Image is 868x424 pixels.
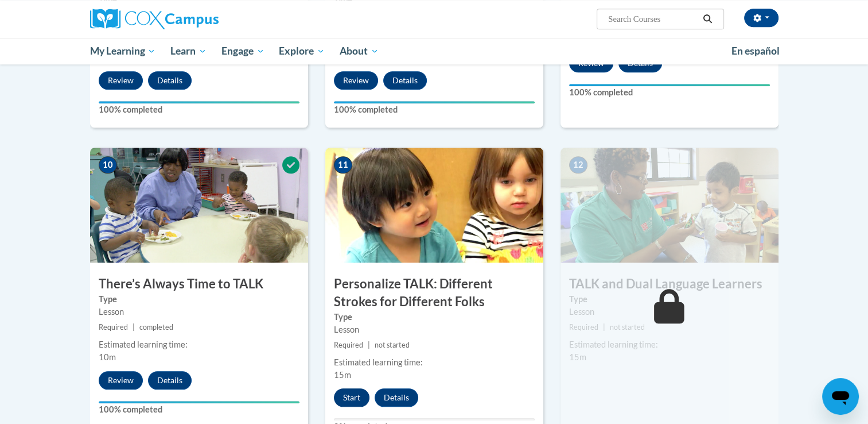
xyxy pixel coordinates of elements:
[340,44,379,58] span: About
[569,84,770,86] div: Your progress
[89,44,155,58] span: My Learning
[279,44,325,58] span: Explore
[569,293,770,306] label: Type
[221,44,264,58] span: Engage
[148,371,192,390] button: Details
[99,371,143,390] button: Review
[334,388,369,407] button: Start
[73,38,796,64] div: Main menu
[99,401,299,403] div: Your progress
[214,38,272,64] a: Engage
[99,403,299,416] label: 100% completed
[560,275,779,293] h3: TALK and Dual Language Learners
[99,306,299,318] div: Lesson
[569,156,587,174] span: 12
[569,86,770,99] label: 100% completed
[822,378,859,415] iframe: Button to launch messaging window
[375,341,410,349] span: not started
[334,311,535,323] label: Type
[334,323,535,336] div: Lesson
[99,338,299,351] div: Estimated learning time:
[560,148,779,263] img: Course Image
[724,39,787,63] a: En español
[99,156,117,174] span: 10
[334,156,352,174] span: 11
[99,101,299,103] div: Your progress
[163,38,214,64] a: Learn
[332,38,386,64] a: About
[569,306,770,318] div: Lesson
[334,370,351,380] span: 15m
[99,293,299,306] label: Type
[699,12,716,26] button: Search
[139,323,173,332] span: completed
[610,323,645,332] span: not started
[148,71,192,90] button: Details
[99,352,116,362] span: 10m
[744,9,779,27] button: Account Settings
[334,341,363,349] span: Required
[90,275,308,293] h3: There’s Always Time to TALK
[731,45,780,57] span: En español
[90,148,308,263] img: Course Image
[133,323,135,332] span: |
[325,148,543,263] img: Course Image
[170,44,207,58] span: Learn
[90,9,219,29] img: Cox Campus
[271,38,332,64] a: Explore
[334,71,378,90] button: Review
[99,71,143,90] button: Review
[325,275,543,311] h3: Personalize TALK: Different Strokes for Different Folks
[607,12,699,26] input: Search Courses
[375,388,418,407] button: Details
[383,71,427,90] button: Details
[334,103,535,116] label: 100% completed
[90,9,308,29] a: Cox Campus
[603,323,605,332] span: |
[99,103,299,116] label: 100% completed
[569,338,770,351] div: Estimated learning time:
[569,323,598,332] span: Required
[334,356,535,369] div: Estimated learning time:
[99,323,128,332] span: Required
[83,38,164,64] a: My Learning
[368,341,370,349] span: |
[334,101,535,103] div: Your progress
[569,352,586,362] span: 15m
